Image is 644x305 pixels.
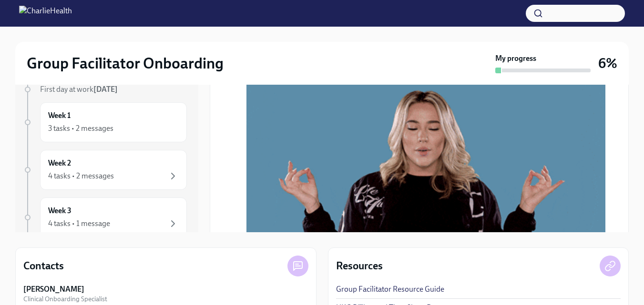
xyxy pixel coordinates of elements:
span: Clinical Onboarding Specialist [23,295,107,304]
h4: Contacts [23,259,64,273]
h2: Group Facilitator Onboarding [27,54,224,73]
a: Week 24 tasks • 2 messages [23,150,187,190]
a: Week 34 tasks • 1 message [23,197,187,237]
h6: Week 3 [48,206,72,216]
h4: Resources [336,259,383,273]
div: 4 tasks • 2 messages [48,171,114,181]
a: Week 13 tasks • 2 messages [23,102,187,142]
strong: My progress [495,53,536,64]
div: 3 tasks • 2 messages [48,123,113,134]
span: First day at work [40,85,118,94]
strong: [DATE] [93,85,118,94]
strong: [PERSON_NAME] [23,284,84,295]
div: 4 tasks • 1 message [48,218,110,229]
a: First day at work[DATE] [23,84,187,95]
h6: Week 1 [48,110,71,121]
a: Group Facilitator Resource Guide [336,284,444,295]
button: Zoom image [246,74,605,276]
img: CharlieHealth [19,6,72,21]
h6: Week 2 [48,158,71,168]
h3: 6% [598,55,617,72]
